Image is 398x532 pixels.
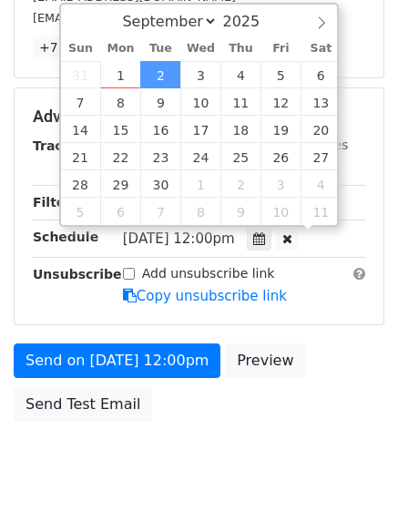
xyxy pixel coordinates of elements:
span: September 26, 2025 [260,143,301,170]
span: September 13, 2025 [301,88,341,116]
span: September 29, 2025 [100,170,140,198]
span: October 4, 2025 [301,170,341,198]
span: October 7, 2025 [140,198,180,225]
span: September 16, 2025 [140,116,180,143]
span: September 27, 2025 [301,143,341,170]
span: Mon [100,43,140,55]
strong: Unsubscribe [33,267,122,281]
iframe: Chat Widget [307,445,398,532]
strong: Tracking [33,138,94,153]
span: September 8, 2025 [100,88,140,116]
span: September 6, 2025 [301,61,341,88]
span: September 17, 2025 [180,116,220,143]
span: September 5, 2025 [260,61,301,88]
span: August 31, 2025 [61,61,101,88]
span: October 3, 2025 [260,170,301,198]
span: September 7, 2025 [61,88,101,116]
a: +7 more [33,36,101,59]
span: [DATE] 12:00pm [123,230,235,247]
span: September 25, 2025 [220,143,260,170]
span: October 1, 2025 [180,170,220,198]
input: Year [218,13,283,30]
span: Wed [180,43,220,55]
span: October 2, 2025 [220,170,260,198]
span: September 2, 2025 [140,61,180,88]
span: September 1, 2025 [100,61,140,88]
a: Copy unsubscribe link [123,288,287,304]
span: October 11, 2025 [301,198,341,225]
span: September 19, 2025 [260,116,301,143]
span: September 21, 2025 [61,143,101,170]
span: October 9, 2025 [220,198,260,225]
span: Tue [140,43,180,55]
span: September 15, 2025 [100,116,140,143]
h5: Advanced [33,107,365,127]
span: September 23, 2025 [140,143,180,170]
span: Fri [260,43,301,55]
span: October 5, 2025 [61,198,101,225]
span: Thu [220,43,260,55]
span: September 30, 2025 [140,170,180,198]
span: September 4, 2025 [220,61,260,88]
span: September 11, 2025 [220,88,260,116]
a: Send Test Email [14,387,152,422]
span: Sun [61,43,101,55]
span: September 28, 2025 [61,170,101,198]
span: October 8, 2025 [180,198,220,225]
span: September 18, 2025 [220,116,260,143]
small: [EMAIL_ADDRESS][DOMAIN_NAME] [33,11,236,25]
span: September 22, 2025 [100,143,140,170]
a: Send on [DATE] 12:00pm [14,343,220,378]
span: September 3, 2025 [180,61,220,88]
span: September 20, 2025 [301,116,341,143]
span: September 14, 2025 [61,116,101,143]
span: September 9, 2025 [140,88,180,116]
span: September 12, 2025 [260,88,301,116]
a: Preview [225,343,305,378]
span: Sat [301,43,341,55]
span: September 24, 2025 [180,143,220,170]
strong: Filters [33,195,79,210]
label: Add unsubscribe link [142,264,275,283]
span: September 10, 2025 [180,88,220,116]
strong: Schedule [33,230,98,244]
span: October 6, 2025 [100,198,140,225]
span: October 10, 2025 [260,198,301,225]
